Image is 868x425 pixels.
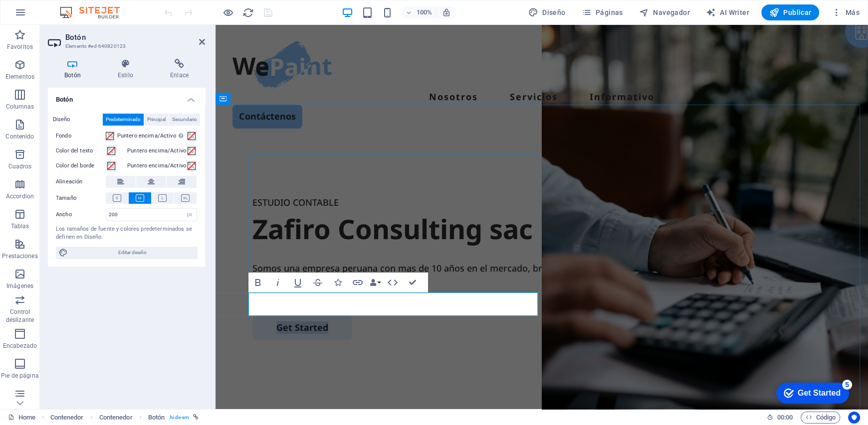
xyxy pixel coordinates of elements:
button: Haz clic para salir del modo de previsualización y seguir editando [222,6,234,18]
label: Color del texto [56,145,106,157]
span: Publicar [769,7,812,17]
button: Más [827,4,864,20]
button: Navegador [635,4,694,20]
button: Predeterminado [103,114,144,126]
label: Color del borde [56,160,106,172]
a: Haz clic para cancelar la selección y doble clic para abrir páginas [8,412,35,424]
h2: Botón [65,33,205,42]
button: Código [801,412,840,424]
p: Contenido [5,133,34,141]
h4: Enlace [154,59,205,80]
span: Haz clic para seleccionar y doble clic para editar [148,412,165,424]
p: Pie de página [1,372,38,380]
p: Accordion [6,192,34,200]
p: Favoritos [7,43,33,51]
div: 5 [71,2,81,12]
div: Get Started [27,11,70,20]
label: Ancho [56,212,106,217]
label: Alineación [56,176,106,188]
button: Link [348,273,367,292]
button: AI Writer [702,4,753,20]
div: Los tamaños de fuente y colores predeterminados se definen en Diseño. [56,225,197,242]
button: Confirm (Ctrl+⏎) [403,273,422,292]
button: Data Bindings [368,273,382,292]
button: Bold (Ctrl+B) [248,273,267,292]
p: Encabezado [3,342,37,350]
label: Fondo [56,130,106,142]
label: Puntero encima/Activo [127,160,186,172]
label: Diseño [53,114,103,126]
span: . hide-sm [169,412,189,424]
button: 100% [401,6,436,18]
i: Al redimensionar, ajustar el nivel de zoom automáticamente para ajustarse al dispositivo elegido. [442,8,451,17]
button: Secundario [169,114,200,126]
p: Tablas [11,222,29,230]
span: Editar diseño [71,247,194,259]
p: Prestaciones [2,252,37,260]
button: Páginas [578,4,627,20]
i: Volver a cargar página [242,7,254,18]
h4: Botón [48,59,101,80]
button: Strikethrough [308,273,327,292]
span: Predeterminado [106,114,141,126]
p: Elementos [5,73,34,81]
span: Haz clic para seleccionar y doble clic para editar [50,412,84,424]
button: Underline (Ctrl+U) [288,273,307,292]
span: : [784,414,786,421]
h4: Estilo [101,59,154,80]
span: Navegador [639,7,690,17]
button: reload [242,6,254,18]
h6: Tiempo de la sesión [767,412,793,424]
h4: Botón [48,88,205,106]
a: Get Started [37,291,137,314]
button: Diseño [524,4,570,20]
button: HTML [383,273,402,292]
button: Editar diseño [56,247,197,259]
span: Código [805,412,836,424]
span: Secundario [172,114,197,126]
img: Editor Logo [57,6,132,18]
button: Icons [328,273,347,292]
nav: breadcrumb [50,412,199,424]
i: Este elemento está vinculado [193,415,199,420]
span: AI Writer [706,7,749,17]
span: Más [831,7,860,17]
label: Tamaño [56,192,106,204]
span: Páginas [582,7,623,17]
span: 00 00 [777,412,793,424]
div: Get Started 5 items remaining, 0% complete [5,5,78,26]
p: Cuadros [8,162,32,170]
button: Italic (Ctrl+I) [268,273,287,292]
button: Publicar [761,4,820,20]
p: Imágenes [6,282,33,290]
label: Puntero encima/Activo [127,145,186,157]
span: Principal [147,114,166,126]
p: Columnas [6,103,34,111]
button: Usercentrics [848,412,860,424]
h3: Elemento #ed-640820123 [65,42,185,51]
span: Haz clic para seleccionar y doble clic para editar [99,412,133,424]
h6: 100% [416,6,432,18]
button: Principal [144,114,169,126]
span: Diseño [528,7,566,17]
label: Puntero encima/Activo [117,130,186,142]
